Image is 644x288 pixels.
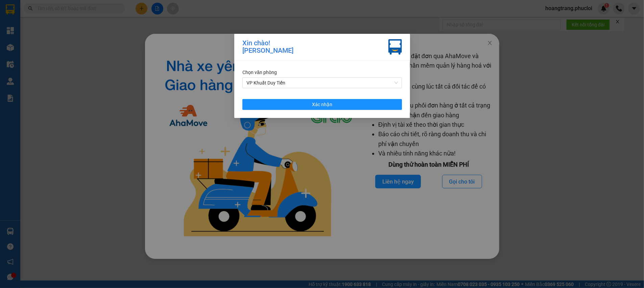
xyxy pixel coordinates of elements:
button: Xác nhận [242,99,402,110]
div: Xin chào! [PERSON_NAME] [242,39,293,55]
span: VP Khuất Duy Tiến [246,78,398,88]
div: Chọn văn phòng [242,69,402,76]
span: Xác nhận [312,101,332,108]
img: vxr-icon [388,39,402,55]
